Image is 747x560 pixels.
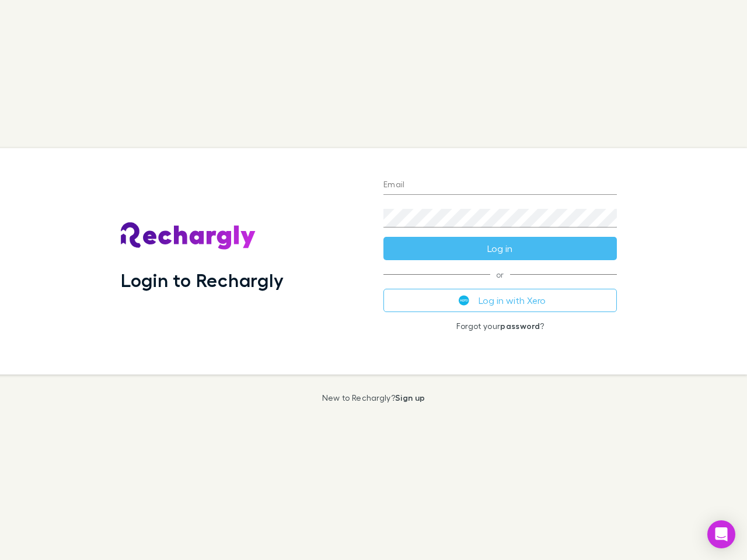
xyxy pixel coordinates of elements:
img: Xero's logo [459,295,469,306]
div: Open Intercom Messenger [707,520,735,548]
a: Sign up [395,393,425,402]
button: Log in [383,237,617,260]
span: or [383,274,617,275]
img: Rechargly's Logo [121,222,256,250]
button: Log in with Xero [383,289,617,312]
p: New to Rechargly? [322,393,425,402]
p: Forgot your ? [383,321,617,331]
h1: Login to Rechargly [121,269,284,291]
a: password [500,321,540,331]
